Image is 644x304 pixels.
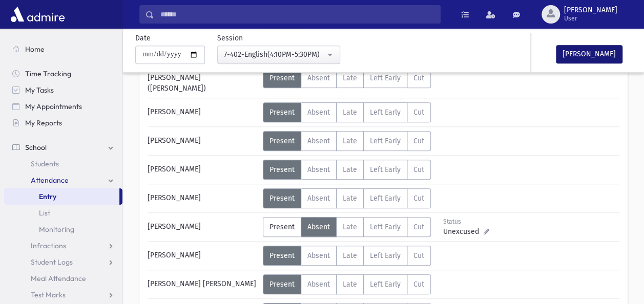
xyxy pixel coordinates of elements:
span: User [564,14,617,23]
div: [PERSON_NAME] [142,246,263,266]
div: [PERSON_NAME] [142,217,263,237]
a: Meal Attendance [4,270,122,287]
a: List [4,205,122,221]
span: Time Tracking [25,69,71,78]
img: AdmirePro [8,4,67,25]
div: AttTypes [263,274,431,294]
a: My Reports [4,115,122,131]
span: Unexcused [443,226,483,237]
span: Cut [413,137,424,145]
span: Absent [307,223,330,231]
a: My Tasks [4,82,122,98]
a: Students [4,156,122,172]
span: Left Early [370,74,401,82]
span: Entry [39,192,56,201]
span: Late [343,74,357,82]
span: My Tasks [25,85,54,95]
span: Absent [307,108,330,117]
div: [PERSON_NAME] [142,131,263,151]
span: Left Early [370,108,401,117]
span: Cut [413,223,424,231]
span: Left Early [370,137,401,145]
span: Left Early [370,165,401,174]
a: Attendance [4,172,122,188]
a: Monitoring [4,221,122,237]
div: AttTypes [263,131,431,151]
span: Student Logs [31,257,73,267]
span: Late [343,137,357,145]
span: Home [25,45,45,54]
div: [PERSON_NAME] ([PERSON_NAME]) [142,68,263,94]
span: My Reports [25,118,62,127]
span: Present [269,280,295,289]
span: Late [343,108,357,117]
span: Infractions [31,241,66,250]
span: Present [269,165,295,174]
span: Present [269,223,295,231]
a: Home [4,41,122,57]
a: Student Logs [4,254,122,270]
div: [PERSON_NAME] [142,188,263,208]
button: 7-402-English(4:10PM-5:30PM) [217,46,340,64]
input: Search [154,5,440,24]
span: Late [343,251,357,260]
span: Cut [413,74,424,82]
span: Left Early [370,251,401,260]
div: AttTypes [263,217,431,237]
span: Cut [413,165,424,174]
button: [PERSON_NAME] [556,45,622,63]
span: Present [269,251,295,260]
span: Attendance [31,176,69,185]
span: Absent [307,137,330,145]
span: Present [269,137,295,145]
span: Absent [307,280,330,289]
div: [PERSON_NAME] [142,160,263,180]
a: Infractions [4,237,122,254]
div: [PERSON_NAME] [142,102,263,122]
span: Absent [307,74,330,82]
span: School [25,143,47,152]
div: AttTypes [263,160,431,180]
div: AttTypes [263,102,431,122]
span: Cut [413,108,424,117]
span: Students [31,159,59,168]
span: Absent [307,251,330,260]
span: Present [269,74,295,82]
span: Monitoring [39,225,74,234]
label: Session [217,33,243,44]
a: Time Tracking [4,66,122,82]
span: Late [343,223,357,231]
div: [PERSON_NAME] [PERSON_NAME] [142,274,263,294]
span: Present [269,108,295,117]
span: Absent [307,165,330,174]
span: List [39,208,50,218]
span: Absent [307,194,330,203]
span: Late [343,165,357,174]
span: Test Marks [31,290,66,299]
a: Entry [4,188,119,205]
div: AttTypes [263,188,431,208]
div: Status [443,217,489,226]
div: 7-402-English(4:10PM-5:30PM) [224,49,325,60]
a: My Appointments [4,98,122,115]
div: AttTypes [263,246,431,266]
span: Left Early [370,194,401,203]
span: Meal Attendance [31,274,86,283]
a: Test Marks [4,287,122,303]
label: Date [135,33,151,44]
span: Cut [413,251,424,260]
span: [PERSON_NAME] [564,6,617,14]
span: Left Early [370,223,401,231]
a: School [4,139,122,156]
div: AttTypes [263,68,431,88]
span: Late [343,194,357,203]
span: Present [269,194,295,203]
span: My Appointments [25,102,82,111]
span: Cut [413,194,424,203]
